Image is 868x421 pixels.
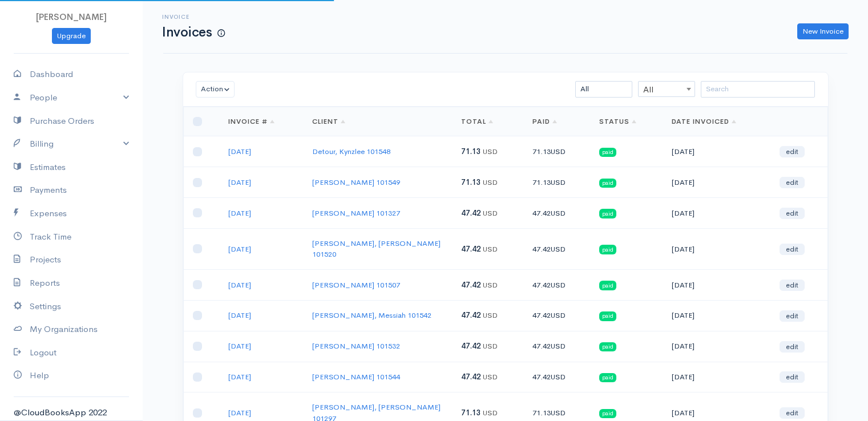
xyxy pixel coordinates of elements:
[312,310,431,320] a: [PERSON_NAME], Messiah 101542
[483,408,498,418] span: USD
[228,177,251,187] a: [DATE]
[312,238,441,260] a: [PERSON_NAME], [PERSON_NAME] 101520
[599,148,616,157] span: paid
[663,362,771,392] td: [DATE]
[780,177,805,188] a: edit
[461,244,481,254] span: 47.42
[228,341,251,351] a: [DATE]
[228,117,274,126] a: Invoice #
[780,371,805,383] a: edit
[780,208,805,219] a: edit
[780,407,805,419] a: edit
[228,208,251,218] a: [DATE]
[461,177,481,187] span: 71.13
[523,331,590,362] td: 47.42
[312,341,400,351] a: [PERSON_NAME] 101532
[701,81,815,98] input: Search
[599,342,616,351] span: paid
[551,372,566,382] span: USD
[312,117,345,126] a: Client
[551,208,566,218] span: USD
[663,167,771,198] td: [DATE]
[36,11,107,22] span: [PERSON_NAME]
[483,310,498,320] span: USD
[483,208,498,218] span: USD
[312,280,400,290] a: [PERSON_NAME] 101507
[599,209,616,218] span: paid
[663,136,771,167] td: [DATE]
[217,29,225,38] span: How to create your first Invoice?
[461,280,481,290] span: 47.42
[312,372,400,382] a: [PERSON_NAME] 101544
[228,147,251,156] a: [DATE]
[523,269,590,300] td: 47.42
[523,228,590,269] td: 47.42
[663,300,771,331] td: [DATE]
[780,310,805,322] a: edit
[461,310,481,320] span: 47.42
[312,147,390,156] a: Detour, Kynzlee 101548
[551,310,566,320] span: USD
[162,25,225,39] h1: Invoices
[312,177,400,187] a: [PERSON_NAME] 101549
[483,244,498,254] span: USD
[599,117,636,126] a: Status
[551,147,566,156] span: USD
[461,208,481,218] span: 47.42
[797,23,849,40] a: New Invoice
[780,146,805,157] a: edit
[780,280,805,291] a: edit
[551,408,566,418] span: USD
[599,311,616,321] span: paid
[638,81,695,97] span: All
[461,372,481,382] span: 47.42
[483,147,498,156] span: USD
[228,280,251,290] a: [DATE]
[672,117,736,126] a: Date Invoiced
[663,269,771,300] td: [DATE]
[551,280,566,290] span: USD
[523,198,590,229] td: 47.42
[523,300,590,331] td: 47.42
[14,406,129,419] div: @CloudBooksApp 2022
[599,409,616,418] span: paid
[483,177,498,187] span: USD
[483,372,498,382] span: USD
[228,244,251,254] a: [DATE]
[639,82,695,98] span: All
[162,14,225,20] h6: Invoice
[523,167,590,198] td: 71.13
[312,208,400,218] a: [PERSON_NAME] 101327
[228,372,251,382] a: [DATE]
[523,136,590,167] td: 71.13
[523,362,590,392] td: 47.42
[483,341,498,351] span: USD
[461,117,493,126] a: Total
[196,81,235,98] button: Action
[599,373,616,382] span: paid
[52,28,91,44] a: Upgrade
[663,198,771,229] td: [DATE]
[780,244,805,255] a: edit
[461,408,481,418] span: 71.13
[599,245,616,254] span: paid
[483,280,498,290] span: USD
[599,281,616,290] span: paid
[599,179,616,188] span: paid
[228,310,251,320] a: [DATE]
[551,244,566,254] span: USD
[551,177,566,187] span: USD
[551,341,566,351] span: USD
[461,147,481,156] span: 71.13
[663,228,771,269] td: [DATE]
[663,331,771,362] td: [DATE]
[532,117,557,126] a: Paid
[780,341,805,353] a: edit
[461,341,481,351] span: 47.42
[228,408,251,418] a: [DATE]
